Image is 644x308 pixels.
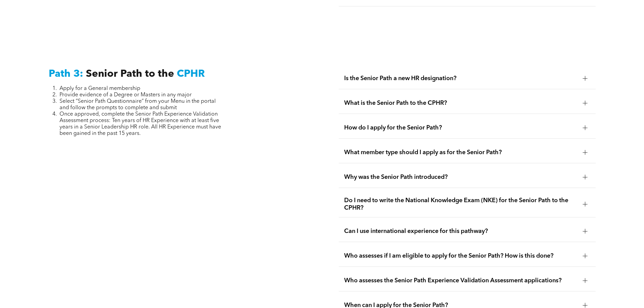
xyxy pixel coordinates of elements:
span: Select “Senior Path Questionnaire” from your Menu in the portal and follow the prompts to complet... [59,99,216,111]
span: Once approved, complete the Senior Path Experience Validation Assessment process: Ten years of HR... [59,112,221,136]
span: CPHR [177,69,205,79]
span: Can I use international experience for this pathway? [344,228,577,235]
span: Who assesses if I am eligible to apply for the Senior Path? How is this done? [344,252,577,260]
span: How do I apply for the Senior Path? [344,124,577,132]
span: Provide evidence of a Degree or Masters in any major [59,92,192,98]
span: Who assesses the Senior Path Experience Validation Assessment applications? [344,277,577,284]
span: Do I need to write the National Knowledge Exam (NKE) for the Senior Path to the CPHR? [344,197,577,212]
span: Is the Senior Path a new HR designation? [344,75,577,82]
span: Apply for a General membership [59,86,140,91]
span: Why was the Senior Path introduced? [344,173,577,181]
span: What member type should I apply as for the Senior Path? [344,149,577,156]
span: Senior Path to the [86,69,174,79]
span: What is the Senior Path to the CPHR? [344,99,577,107]
span: Path 3: [49,69,83,79]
